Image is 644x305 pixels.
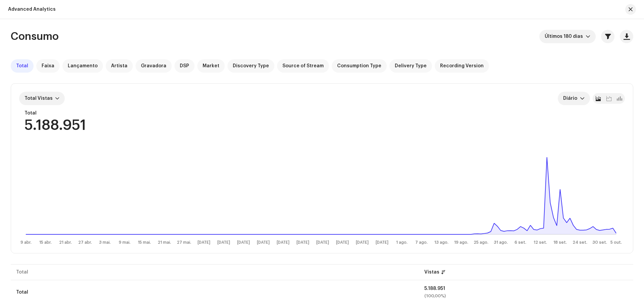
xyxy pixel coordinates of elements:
[111,63,127,69] span: Artista
[237,240,250,245] text: [DATE]
[573,240,587,244] text: 24 set.
[580,92,585,105] div: dropdown trigger
[138,240,151,244] text: 15 mai.
[180,63,189,69] span: DSP
[336,240,349,245] text: [DATE]
[454,240,468,244] text: 19 ago.
[592,240,607,244] text: 30 set.
[545,30,586,43] span: Últimos 180 dias
[233,63,269,69] span: Discovery Type
[356,240,369,245] text: [DATE]
[282,63,324,69] span: Source of Stream
[424,294,628,298] div: (100,00%)
[474,240,488,244] text: 25 ago.
[586,30,590,43] div: dropdown trigger
[316,240,329,245] text: [DATE]
[119,240,130,244] text: 9 mai.
[563,92,580,105] span: Diário
[217,240,230,245] text: [DATE]
[141,63,166,69] span: Gravadora
[158,240,171,244] text: 21 mai.
[395,63,427,69] span: Delivery Type
[396,240,408,244] text: 1 ago.
[198,240,210,245] text: [DATE]
[534,240,547,244] text: 12 set.
[440,63,484,69] span: Recording Version
[415,240,428,244] text: 7 ago.
[257,240,270,245] text: [DATE]
[494,240,508,244] text: 31 ago.
[203,63,219,69] span: Market
[553,240,567,244] text: 18 set.
[424,286,628,291] div: 5.188.951
[610,240,622,244] text: 5 out.
[515,240,526,244] text: 6 set.
[434,240,448,244] text: 13 ago.
[177,240,191,244] text: 27 mai.
[337,63,381,69] span: Consumption Type
[376,240,388,245] text: [DATE]
[297,240,309,245] text: [DATE]
[277,240,289,245] text: [DATE]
